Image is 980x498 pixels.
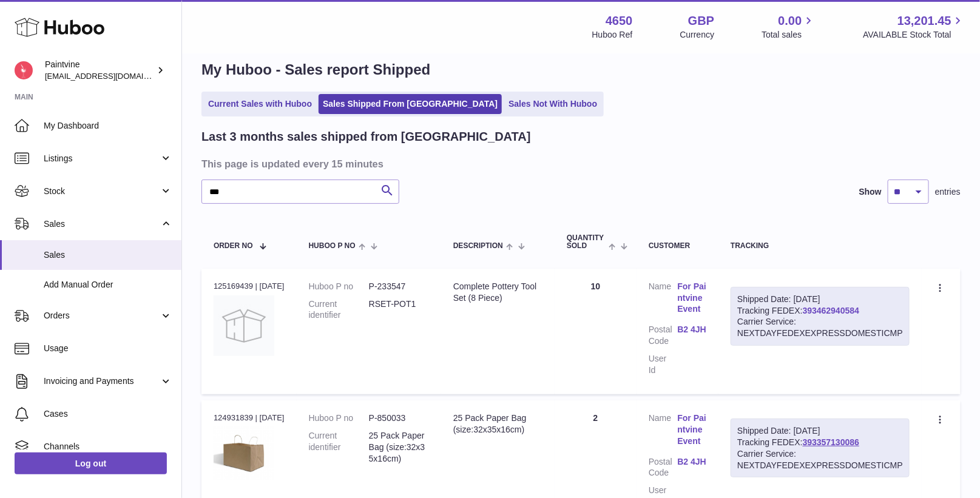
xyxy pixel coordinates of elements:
[201,157,958,170] h3: This page is updated every 15 minutes
[214,427,274,480] img: 1693934207.png
[44,441,172,453] span: Channels
[453,412,542,436] div: 25 Pack Paper Bag (size:32x35x16cm)
[680,29,715,41] div: Currency
[309,412,369,424] dt: Huboo P no
[369,430,429,465] dd: 25 Pack Paper Bag (size:32x35x16cm)
[309,298,369,321] dt: Current identifier
[859,186,882,198] label: Show
[214,412,285,423] div: 124931839 | [DATE]
[44,310,160,321] span: Orders
[863,13,965,41] a: 13,201.45 AVAILABLE Stock Total
[803,437,859,447] a: 393357130086
[369,412,429,424] dd: P-850033
[678,324,707,335] a: B2 4JH
[737,425,903,437] div: Shipped Date: [DATE]
[649,353,678,376] dt: User Id
[737,448,903,471] div: Carrier Service: NEXTDAYFEDEXEXPRESSDOMESTICMP
[592,29,633,41] div: Huboo Ref
[309,430,369,465] dt: Current identifier
[44,249,172,261] span: Sales
[779,13,802,29] span: 0.00
[762,13,816,41] a: 0.00 Total sales
[44,120,172,132] span: My Dashboard
[309,242,356,250] span: Huboo P no
[319,94,502,114] a: Sales Shipped From [GEOGRAPHIC_DATA]
[214,281,285,292] div: 125169439 | [DATE]
[649,242,706,250] div: Customer
[678,456,707,468] a: B2 4JH
[309,281,369,292] dt: Huboo P no
[44,153,160,164] span: Listings
[863,29,965,41] span: AVAILABLE Stock Total
[731,287,910,346] div: Tracking FEDEX:
[935,186,961,198] span: entries
[44,375,160,387] span: Invoicing and Payments
[567,234,606,250] span: Quantity Sold
[214,295,274,356] img: no-photo.jpg
[204,94,316,114] a: Current Sales with Huboo
[688,13,714,29] strong: GBP
[45,59,154,82] div: Paintvine
[44,408,172,420] span: Cases
[649,456,678,479] dt: Postal Code
[44,186,160,197] span: Stock
[15,453,167,474] a: Log out
[762,29,816,41] span: Total sales
[678,281,707,315] a: For Paintvine Event
[649,412,678,450] dt: Name
[803,306,859,315] a: 393462940584
[44,343,172,354] span: Usage
[201,129,531,145] h2: Last 3 months sales shipped from [GEOGRAPHIC_DATA]
[606,13,633,29] strong: 4650
[369,298,429,321] dd: RSET-POT1
[555,269,637,394] td: 10
[897,13,951,29] span: 13,201.45
[737,316,903,339] div: Carrier Service: NEXTDAYFEDEXEXPRESSDOMESTICMP
[649,324,678,347] dt: Postal Code
[649,281,678,318] dt: Name
[731,242,910,250] div: Tracking
[44,279,172,291] span: Add Manual Order
[453,281,542,304] div: Complete Pottery Tool Set (8 Piece)
[737,294,903,305] div: Shipped Date: [DATE]
[45,71,178,81] span: [EMAIL_ADDRESS][DOMAIN_NAME]
[214,242,253,250] span: Order No
[453,242,503,250] span: Description
[678,412,707,447] a: For Paintvine Event
[15,61,33,79] img: euan@paintvine.co.uk
[44,218,160,230] span: Sales
[731,419,910,478] div: Tracking FEDEX:
[201,60,961,79] h1: My Huboo - Sales report Shipped
[504,94,601,114] a: Sales Not With Huboo
[369,281,429,292] dd: P-233547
